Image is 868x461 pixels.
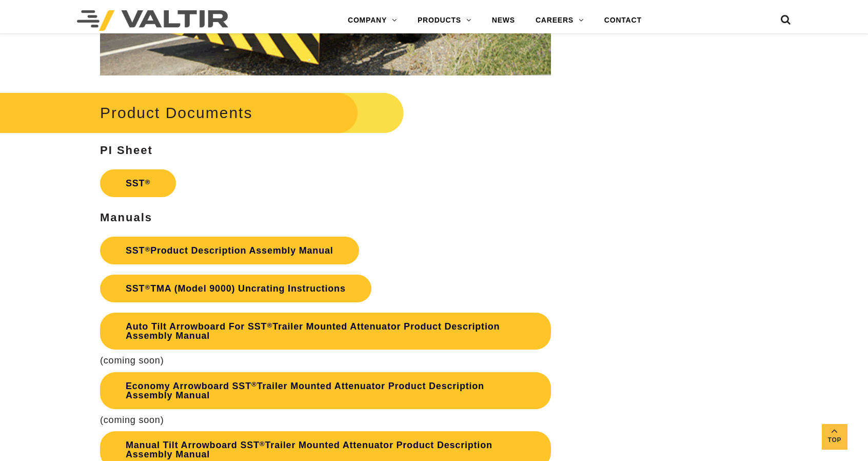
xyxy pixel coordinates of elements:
sup: ® [145,178,150,186]
span: Top [822,434,847,446]
a: COMPANY [338,10,407,31]
a: CAREERS [525,10,594,31]
sup: ® [145,283,150,291]
a: Economy Arrowboard SST®Trailer Mounted Attenuator Product Description Assembly Manual [100,372,551,409]
a: SST® [100,169,176,197]
sup: ® [251,380,257,388]
a: NEWS [482,10,525,31]
img: Valtir [77,10,228,31]
sup: ® [260,440,265,448]
a: Auto Tilt Arrowboard For SST®Trailer Mounted Attenuator Product Description Assembly Manual [100,313,551,350]
a: SST®Product Description Assembly Manual [100,237,359,264]
a: PRODUCTS [407,10,482,31]
a: CONTACT [594,10,652,31]
sup: ® [267,321,272,329]
a: SST®TMA (Model 9000) Uncrating Instructions [100,275,371,302]
strong: Manuals [100,211,152,224]
strong: PI Sheet [100,144,153,157]
sup: ® [145,245,150,253]
a: Top [822,424,847,450]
